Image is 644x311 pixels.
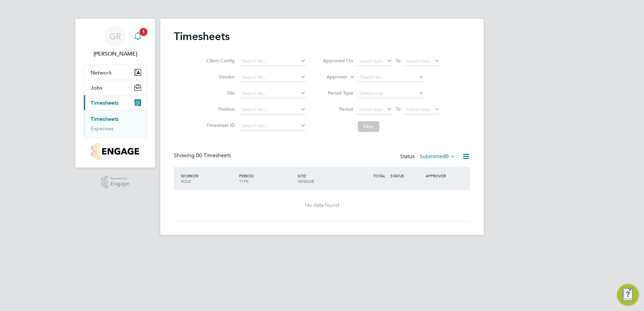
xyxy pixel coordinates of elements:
[389,170,424,182] div: STATUS
[359,58,383,64] span: Select date
[181,178,191,184] span: ROLE
[174,30,230,43] h2: Timesheets
[254,173,255,178] span: /
[617,284,639,306] button: Engage Resource Center
[110,181,129,187] span: Engage
[110,176,129,181] span: Powered by
[196,152,231,159] span: 00 Timesheets
[181,202,463,209] div: No data found
[305,173,307,178] span: /
[204,122,235,128] label: Timesheet ID
[358,121,379,132] button: Filter
[296,170,354,187] div: SITE
[84,143,147,160] a: Go to home page
[239,178,249,184] span: TYPE
[394,105,402,113] span: To
[204,58,235,64] label: Client Config
[358,89,424,98] input: Select one
[239,121,306,131] input: Search for...
[139,28,148,36] span: 1
[406,106,430,112] span: Select date
[84,95,147,110] button: Timesheets
[406,58,430,64] span: Select date
[131,26,144,47] a: 1
[239,57,306,66] input: Search for...
[204,106,235,112] label: Position
[239,105,306,114] input: Search for...
[101,176,130,188] a: Powered byEngage
[204,90,235,96] label: Site
[237,170,296,187] div: PERIOD
[198,173,199,178] span: /
[239,73,306,82] input: Search for...
[84,26,147,58] a: GR[PERSON_NAME]
[75,19,155,168] nav: Main navigation
[91,100,119,106] span: Timesheets
[323,90,353,96] label: Period Type
[239,89,306,98] input: Search for...
[174,152,232,159] div: Showing
[91,84,102,91] span: Jobs
[179,170,237,187] div: WORKER
[323,58,353,64] label: Approved On
[84,110,147,137] div: Timesheets
[204,74,235,80] label: Vendor
[373,173,385,178] span: TOTAL
[317,74,347,80] label: Approver
[91,116,119,122] a: Timesheets
[400,152,457,162] div: Status
[358,73,424,82] input: Search for...
[446,153,449,160] span: 0
[394,56,402,65] span: To
[84,50,147,58] span: Graham Richardson
[84,80,147,95] button: Jobs
[91,69,112,76] span: Network
[84,65,147,80] button: Network
[109,32,121,41] span: GR
[297,178,314,184] span: VENDOR
[424,170,459,182] div: APPROVER
[323,106,353,112] label: Period
[359,106,383,112] span: Select date
[91,143,139,160] img: countryside-properties-logo-retina.png
[91,125,114,132] a: Expenses
[420,153,455,160] label: Submitted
